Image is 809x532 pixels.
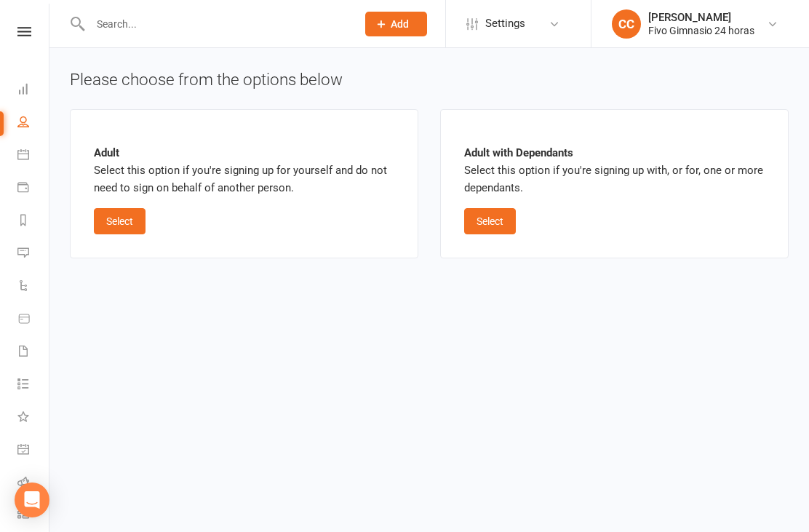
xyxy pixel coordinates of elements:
span: Add [391,18,409,30]
div: CC [612,9,641,39]
a: Payments [17,172,50,205]
div: Please choose from the options below [70,68,789,92]
div: Open Intercom Messenger [15,483,49,517]
a: Calendar [17,140,50,172]
a: Roll call kiosk mode [17,467,50,500]
button: Select [94,208,146,234]
button: Add [365,12,427,36]
a: Product Sales [17,303,50,336]
div: Fivo Gimnasio 24 horas [648,24,754,37]
input: Search... [86,14,346,34]
p: Select this option if you're signing up for yourself and do not need to sign on behalf of another... [94,144,394,196]
a: General attendance kiosk mode [17,434,50,467]
p: Select this option if you're signing up with, or for, one or more dependants. [464,144,765,196]
span: Settings [485,7,525,40]
div: [PERSON_NAME] [648,11,754,24]
strong: Adult with Dependants [464,146,573,159]
a: What's New [17,402,50,434]
a: Reports [17,205,50,238]
strong: Adult [94,146,119,159]
a: People [17,107,50,140]
a: Dashboard [17,74,50,107]
button: Select [464,208,516,234]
